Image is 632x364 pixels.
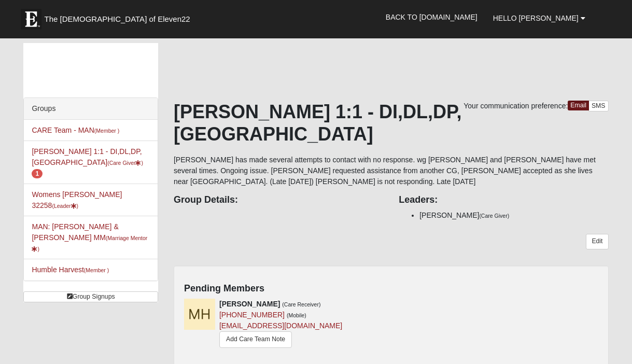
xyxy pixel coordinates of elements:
[479,213,509,219] small: (Care Giver)
[287,312,306,318] small: (Mobile)
[16,4,223,30] a: The [DEMOGRAPHIC_DATA] of Eleven22
[485,5,593,31] a: Hello [PERSON_NAME]
[282,301,320,307] small: (Care Receiver)
[107,160,143,166] small: (Care Giver )
[568,101,589,110] a: Email
[219,300,280,308] strong: [PERSON_NAME]
[94,128,119,134] small: (Member )
[21,9,41,30] img: Eleven22 logo
[23,291,158,302] a: Group Signups
[399,194,608,206] h4: Leaders:
[378,4,485,30] a: Back to [DOMAIN_NAME]
[219,311,285,319] a: [PHONE_NUMBER]
[32,126,119,134] a: CARE Team - MAN(Member )
[219,331,292,347] a: Add Care Team Note
[219,321,342,330] a: [EMAIL_ADDRESS][DOMAIN_NAME]
[44,14,190,24] span: The [DEMOGRAPHIC_DATA] of Eleven22
[174,101,609,145] h1: [PERSON_NAME] 1:1 - DI,DL,DP,[GEOGRAPHIC_DATA]
[586,234,608,249] a: Edit
[32,147,143,177] a: [PERSON_NAME] 1:1 - DI,DL,DP,[GEOGRAPHIC_DATA](Care Giver) 1
[52,203,78,209] small: (Leader )
[493,14,579,22] span: Hello [PERSON_NAME]
[32,222,147,253] a: MAN: [PERSON_NAME] & [PERSON_NAME] MM(Marriage Mentor)
[84,267,109,273] small: (Member )
[419,210,608,221] li: [PERSON_NAME]
[32,265,109,274] a: Humble Harvest(Member )
[32,190,122,209] a: Womens [PERSON_NAME] 32258(Leader)
[32,169,43,178] span: number of pending members
[174,194,383,206] h4: Group Details:
[588,101,609,111] a: SMS
[464,102,568,110] span: Your communication preference:
[24,98,158,120] div: Groups
[184,283,598,295] h4: Pending Members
